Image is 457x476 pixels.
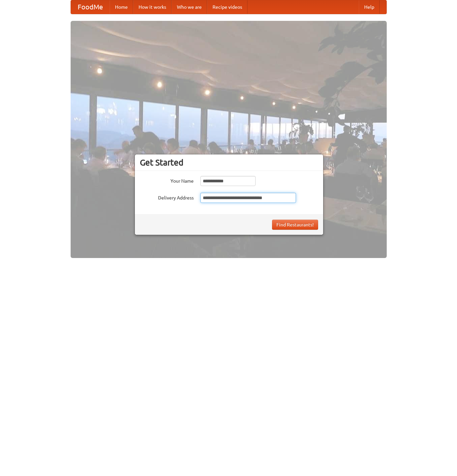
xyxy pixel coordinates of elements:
a: Home [110,0,133,14]
h3: Get Started [140,157,318,168]
a: Recipe videos [207,0,247,14]
a: How it works [133,0,172,14]
a: Help [359,0,380,14]
button: Find Restaurants! [272,220,318,230]
a: FoodMe [71,0,110,14]
label: Your Name [140,176,194,184]
label: Delivery Address [140,193,194,201]
a: Who we are [172,0,207,14]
